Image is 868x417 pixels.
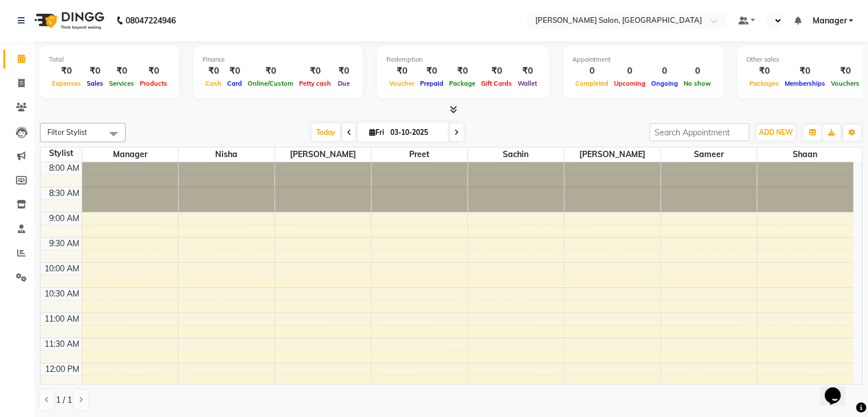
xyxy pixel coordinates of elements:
[649,123,749,141] input: Search Appointment
[42,338,82,350] div: 11:30 AM
[468,147,564,162] span: Sachin
[611,65,648,78] div: 0
[746,65,782,78] div: ₹0
[275,147,371,162] span: [PERSON_NAME]
[126,5,176,37] b: 08047224946
[572,55,714,65] div: Appointment
[224,65,245,78] div: ₹0
[681,79,714,87] span: No show
[386,55,540,65] div: Redemption
[84,65,106,78] div: ₹0
[828,65,862,78] div: ₹0
[296,79,334,87] span: Petty cash
[648,65,681,78] div: 0
[137,65,170,78] div: ₹0
[759,128,793,137] span: ADD NEW
[446,79,478,87] span: Package
[49,65,84,78] div: ₹0
[42,263,82,275] div: 10:00 AM
[179,147,274,162] span: Nisha
[756,125,796,141] button: ADD NEW
[245,65,296,78] div: ₹0
[757,147,854,162] span: Shaan
[515,65,540,78] div: ₹0
[137,79,170,87] span: Products
[661,147,757,162] span: Sameer
[56,394,72,406] span: 1 / 1
[515,79,540,87] span: Wallet
[417,65,446,78] div: ₹0
[681,65,714,78] div: 0
[47,212,82,224] div: 9:00 AM
[564,147,660,162] span: [PERSON_NAME]
[49,79,84,87] span: Expenses
[478,79,515,87] span: Gift Cards
[82,147,178,162] span: Manager
[296,65,334,78] div: ₹0
[312,123,340,141] span: Today
[386,65,417,78] div: ₹0
[47,187,82,199] div: 8:30 AM
[41,147,82,159] div: Stylist
[478,65,515,78] div: ₹0
[820,371,857,406] iframe: chat widget
[47,238,82,250] div: 9:30 AM
[334,65,354,78] div: ₹0
[42,288,82,300] div: 10:30 AM
[812,15,846,27] span: Manager
[746,79,782,87] span: Packages
[49,55,170,65] div: Total
[203,79,224,87] span: Cash
[828,79,862,87] span: Vouchers
[417,79,446,87] span: Prepaid
[203,55,354,65] div: Finance
[224,79,245,87] span: Card
[43,363,82,375] div: 12:00 PM
[106,65,137,78] div: ₹0
[84,79,106,87] span: Sales
[372,147,467,162] span: Preet
[446,65,478,78] div: ₹0
[47,162,82,174] div: 8:00 AM
[106,79,137,87] span: Services
[387,124,444,141] input: 2025-10-03
[335,79,353,87] span: Due
[42,313,82,325] div: 11:00 AM
[366,128,387,137] span: Fri
[611,79,648,87] span: Upcoming
[572,65,611,78] div: 0
[29,5,107,37] img: logo
[572,79,611,87] span: Completed
[245,79,296,87] span: Online/Custom
[47,127,87,137] span: Filter Stylist
[203,65,224,78] div: ₹0
[782,79,828,87] span: Memberships
[386,79,417,87] span: Voucher
[782,65,828,78] div: ₹0
[648,79,681,87] span: Ongoing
